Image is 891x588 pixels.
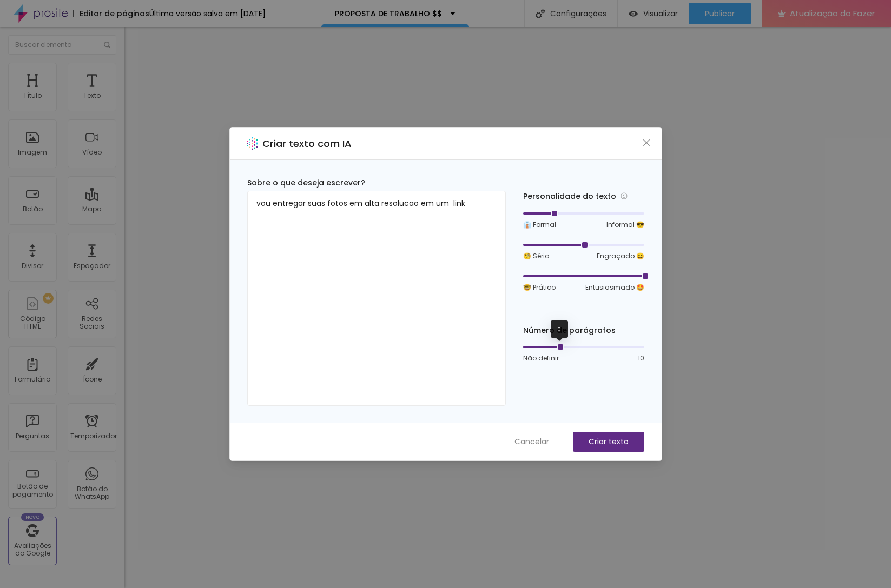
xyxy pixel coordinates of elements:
font: 👔 Formal [523,220,556,229]
font: Não definir [523,353,559,363]
button: Cancelar [504,432,560,452]
font: Criar texto [589,436,629,447]
font: Criar texto com IA [262,137,352,150]
font: Informal 😎 [606,220,644,229]
font: Número de parágrafos [523,325,616,336]
span: fechar [642,138,651,147]
font: Engraçado 😄 [597,251,644,260]
font: 10 [638,353,644,363]
font: Entusiasmado 🤩 [585,283,644,292]
font: Cancelar [514,436,549,447]
font: Sobre o que deseja escrever? [247,177,365,188]
button: Criar texto [573,432,644,452]
font: 0 [557,325,561,333]
font: 🤓 Prático [523,283,556,292]
button: Fechar [641,137,652,149]
textarea: vou entregar suas fotos em alta resolucao em um link [247,191,506,406]
font: 🧐 Sério [523,251,549,260]
font: Personalidade do texto [523,191,616,202]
